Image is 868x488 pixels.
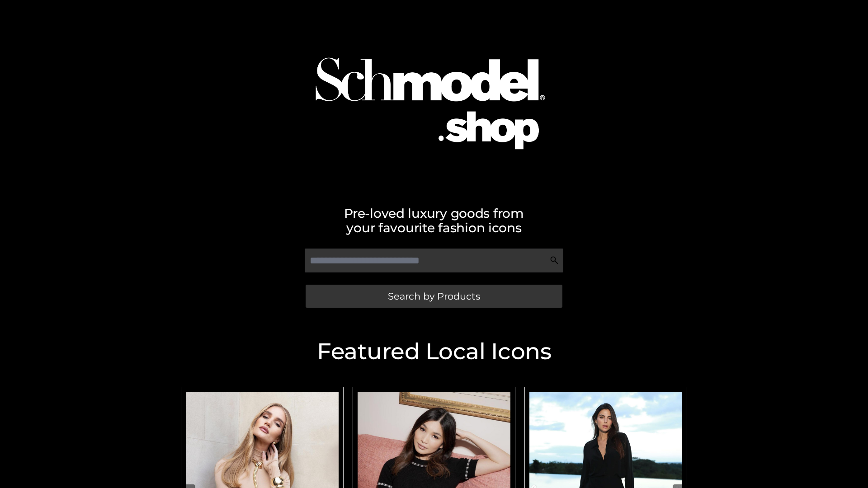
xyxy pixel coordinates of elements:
h2: Pre-loved luxury goods from your favourite fashion icons [176,206,692,235]
span: Search by Products [388,291,480,301]
a: Search by Products [306,285,562,308]
img: Search Icon [550,256,559,265]
h2: Featured Local Icons​ [176,340,692,363]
